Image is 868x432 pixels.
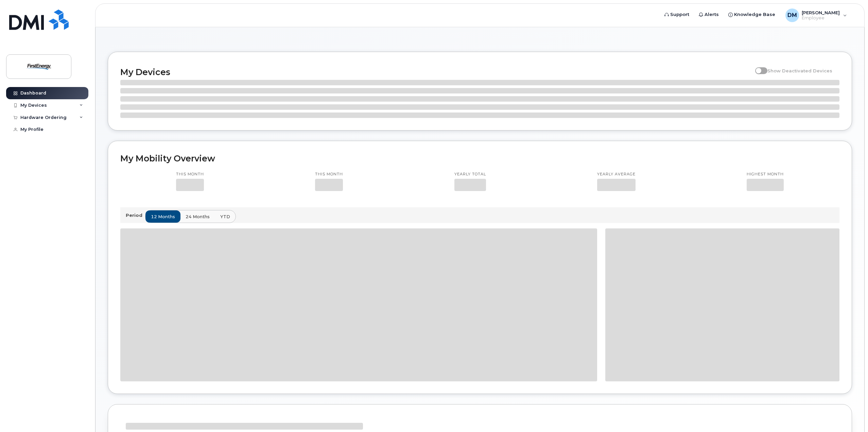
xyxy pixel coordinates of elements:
p: This month [176,172,204,177]
span: Show Deactivated Devices [767,68,832,73]
h2: My Devices [120,67,752,77]
span: YTD [220,213,230,220]
p: Period [126,212,145,219]
h2: My Mobility Overview [120,153,839,163]
p: Yearly average [597,172,636,177]
p: Yearly total [454,172,486,177]
p: This month [315,172,343,177]
input: Show Deactivated Devices [755,64,761,70]
span: 24 months [186,213,210,220]
p: Highest month [747,172,784,177]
